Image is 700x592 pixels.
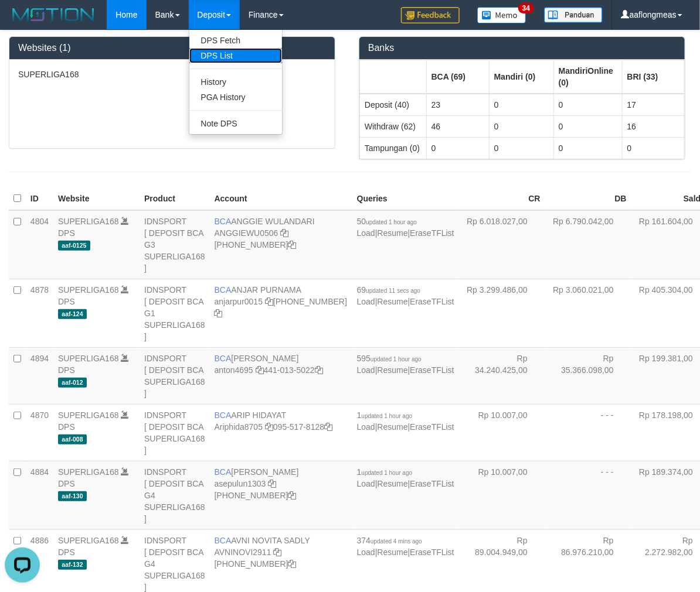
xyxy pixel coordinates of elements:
a: Load [357,422,375,432]
img: Feedback.jpg [401,7,460,23]
td: Rp 10.007,00 [459,461,545,529]
td: IDNSPORT [ DEPOSIT BCA G1 SUPERLIGA168 ] [140,279,210,347]
a: AVNINOVI2911 [215,547,271,557]
td: 0 [622,137,684,159]
a: Copy ANGGIEWU0506 to clipboard [280,228,288,238]
a: Resume [378,422,408,432]
td: 4894 [26,347,53,404]
td: Rp 35.366.098,00 [545,347,631,404]
span: aaf-0125 [58,241,90,251]
a: SUPERLIGA168 [58,285,119,295]
a: History [189,74,282,90]
a: Load [357,365,375,375]
span: 1 [357,410,413,420]
td: Rp 6.790.042,00 [545,210,631,279]
td: Rp 3.299.486,00 [459,279,545,347]
td: DPS [53,404,140,461]
a: SUPERLIGA168 [58,410,119,420]
td: 17 [622,94,684,116]
a: Copy Ariphida8705 to clipboard [265,422,273,432]
a: Copy 4062281875 to clipboard [288,491,297,500]
h3: Websites (1) [18,43,326,53]
a: Copy 4062213373 to clipboard [288,240,297,249]
span: aaf-008 [58,434,87,444]
span: updated 1 hour ago [362,470,413,476]
td: Rp 6.018.027,00 [459,210,545,279]
p: SUPERLIGA168 [18,69,326,80]
td: [PERSON_NAME] 441-013-5022 [210,347,352,404]
a: Load [357,228,375,238]
a: EraseTFList [410,422,454,432]
span: 374 [357,536,422,545]
td: 16 [622,115,684,137]
td: 23 [426,94,489,116]
span: | | [357,536,454,557]
a: EraseTFList [410,479,454,488]
td: 0 [553,115,622,137]
td: 0 [489,94,553,116]
a: Resume [378,479,408,488]
span: | | [357,467,454,488]
td: IDNSPORT [ DEPOSIT BCA G4 SUPERLIGA168 ] [140,461,210,529]
a: Resume [378,228,408,238]
a: SUPERLIGA168 [58,217,119,226]
a: Ariphida8705 [215,422,263,432]
td: 4804 [26,210,53,279]
th: Queries [352,187,459,210]
span: BCA [215,467,232,477]
span: updated 1 hour ago [362,413,413,419]
a: Copy anjarpur0015 to clipboard [265,297,273,306]
img: MOTION_logo.png [9,6,98,23]
a: Resume [378,365,408,375]
span: BCA [215,354,232,363]
a: SUPERLIGA168 [58,467,119,477]
span: 34 [518,3,534,13]
a: EraseTFList [410,228,454,238]
a: Resume [378,297,408,306]
td: - - - [545,404,631,461]
span: aaf-124 [58,309,87,319]
td: 4878 [26,279,53,347]
a: DPS Fetch [189,33,282,48]
td: 4870 [26,404,53,461]
th: Account [210,187,352,210]
th: Group: activate to sort column ascending [489,60,553,94]
span: | | [357,410,454,432]
th: Group: activate to sort column ascending [426,60,489,94]
span: | | [357,354,454,375]
td: Rp 3.060.021,00 [545,279,631,347]
span: updated 1 hour ago [371,356,422,362]
a: Copy asepulun1303 to clipboard [268,479,276,488]
a: Copy 4410135022 to clipboard [315,365,323,375]
span: 595 [357,354,422,363]
a: Load [357,297,375,306]
td: ANGGIE WULANDARI [PHONE_NUMBER] [210,210,352,279]
span: updated 11 secs ago [366,288,420,294]
img: panduan.png [544,7,603,23]
td: ANJAR PURNAMA [PHONE_NUMBER] [210,279,352,347]
a: asepulun1303 [215,479,266,488]
span: aaf-132 [58,560,87,570]
a: Copy 4062280135 to clipboard [288,559,297,569]
span: BCA [215,285,232,295]
a: Copy anton4695 to clipboard [256,365,264,375]
a: anjarpur0015 [215,297,263,306]
a: Load [357,547,375,557]
th: Website [53,187,140,210]
td: IDNSPORT [ DEPOSIT BCA SUPERLIGA168 ] [140,347,210,404]
a: SUPERLIGA168 [58,354,119,363]
td: IDNSPORT [ DEPOSIT BCA G3 SUPERLIGA168 ] [140,210,210,279]
a: PGA History [189,90,282,105]
th: DB [545,187,631,210]
span: 69 [357,285,420,295]
td: 0 [553,137,622,159]
span: 50 [357,217,417,226]
td: DPS [53,461,140,529]
button: Open LiveChat chat widget [5,5,40,40]
a: Note DPS [189,116,282,131]
span: aaf-012 [58,378,87,388]
a: EraseTFList [410,365,454,375]
th: Group: activate to sort column ascending [622,60,684,94]
a: ANGGIEWU0506 [215,228,278,238]
td: 46 [426,115,489,137]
